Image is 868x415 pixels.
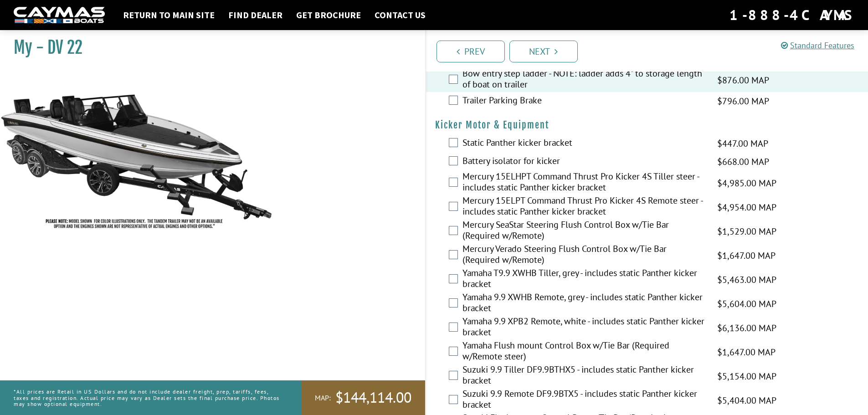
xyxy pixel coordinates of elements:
a: Prev [437,41,505,62]
a: Contact Us [370,9,430,21]
label: Yamaha T9.9 XWHB Tiller, grey - includes static Panther kicker bracket [462,267,706,292]
span: $1,529.00 MAP [717,225,776,238]
label: Trailer Parking Brake [462,95,706,108]
h1: My - DV 22 [14,37,402,58]
span: $5,463.00 MAP [717,273,776,287]
label: Mercury SeaStar Steering Flush Control Box w/Tie Bar (Required w/Remote) [462,219,706,243]
span: $5,404.00 MAP [717,394,776,407]
label: Mercury 15ELPT Command Thrust Pro Kicker 4S Remote steer - includes static Panther kicker bracket [462,195,706,219]
span: $4,954.00 MAP [717,200,776,214]
a: Next [509,41,578,62]
span: $5,604.00 MAP [717,297,776,311]
label: Battery isolator for kicker [462,155,706,169]
div: 1-888-4CAYMAS [729,5,854,25]
label: Static Panther kicker bracket [462,137,706,150]
label: Yamaha 9.9 XPB2 Remote, white - includes static Panther kicker bracket [462,316,706,340]
span: $4,985.00 MAP [717,176,776,190]
label: Suzuki 9.9 Remote DF9.9BTX5 - includes static Panther kicker bracket [462,388,706,412]
label: Yamaha 9.9 XWHB Remote, grey - includes static Panther kicker bracket [462,292,706,316]
label: Suzuki 9.9 Tiller DF9.9BTHX5 - includes static Panther kicker bracket [462,364,706,388]
span: $1,647.00 MAP [717,249,776,262]
span: $1,647.00 MAP [717,345,776,359]
span: $668.00 MAP [717,155,769,169]
span: MAP: [315,393,331,403]
span: $447.00 MAP [717,137,768,150]
span: $796.00 MAP [717,94,769,108]
h4: Kicker Motor & Equipment [435,119,859,131]
p: *All prices are Retail in US Dollars and do not include dealer freight, prep, tariffs, fees, taxe... [14,384,281,411]
a: Standard Features [781,40,854,51]
a: Return to main site [118,9,219,21]
label: Bow entry step ladder - NOTE: ladder adds 4" to storage length of boat on trailer [462,68,706,92]
label: Yamaha Flush mount Control Box w/Tie Bar (Required w/Remote steer) [462,340,706,364]
img: white-logo-c9c8dbefe5ff5ceceb0f0178aa75bf4bb51f6bca0971e226c86eb53dfe498488.png [14,7,105,24]
a: Get Brochure [292,9,365,21]
label: Mercury 15ELHPT Command Thrust Pro Kicker 4S Tiller steer - includes static Panther kicker bracket [462,171,706,195]
a: Find Dealer [224,9,287,21]
span: $876.00 MAP [717,73,769,87]
span: $6,136.00 MAP [717,321,776,335]
a: MAP:$144,114.00 [301,380,425,415]
span: $5,154.00 MAP [717,369,776,383]
span: $144,114.00 [335,388,411,407]
label: Mercury Verado Steering Flush Control Box w/Tie Bar (Required w/Remote) [462,243,706,267]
